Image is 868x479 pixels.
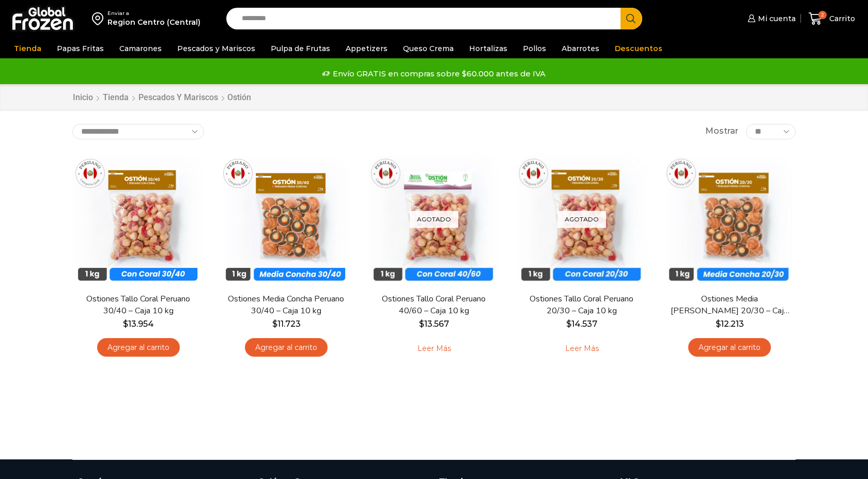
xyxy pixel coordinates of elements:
a: Abarrotes [556,39,605,58]
p: Agotado [557,211,606,228]
bdi: 14.537 [566,319,597,329]
bdi: 13.954 [123,319,154,329]
a: Camarones [114,39,167,58]
a: Pollos [518,39,551,58]
a: Ostiones Media [PERSON_NAME] 20/30 – Caja 10 kg [670,293,789,317]
span: Mostrar [705,125,738,137]
a: Ostiones Media Concha Peruano 30/40 – Caja 10 kg [227,293,346,317]
h1: Ostión [227,92,251,102]
a: Leé más sobre “Ostiones Tallo Coral Peruano 20/30 - Caja 10 kg” [549,338,615,360]
a: Descuentos [610,39,668,58]
div: Region Centro (Central) [107,17,200,27]
img: address-field-icon.svg [92,10,107,27]
a: Ostiones Tallo Coral Peruano 40/60 – Caja 10 kg [375,293,493,317]
p: Agotado [410,211,458,228]
a: Inicio [72,92,94,104]
div: Enviar a [107,10,200,17]
a: Ostiones Tallo Coral Peruano 30/40 – Caja 10 kg [79,293,198,317]
a: Hortalizas [464,39,513,58]
a: Papas Fritas [52,39,109,58]
span: Mi cuenta [755,13,796,24]
a: Tienda [102,92,129,104]
span: $ [272,319,277,329]
span: $ [716,319,721,329]
span: 2 [818,11,827,19]
bdi: 11.723 [272,319,301,329]
button: Search button [621,8,642,29]
span: $ [123,319,128,329]
span: Carrito [827,13,855,24]
a: Appetizers [340,39,393,58]
a: Agregar al carrito: “Ostiones Media Concha Peruano 20/30 - Caja 10 kg” [688,338,771,357]
a: Leé más sobre “Ostiones Tallo Coral Peruano 40/60 - Caja 10 kg” [401,338,467,360]
a: Pescados y Mariscos [138,92,219,104]
nav: Breadcrumb [72,92,251,104]
select: Pedido de la tienda [72,124,204,139]
span: $ [419,319,424,329]
a: Agregar al carrito: “Ostiones Tallo Coral Peruano 30/40 - Caja 10 kg” [97,338,180,357]
a: 2 Carrito [806,7,858,31]
a: Pescados y Mariscos [172,39,260,58]
bdi: 13.567 [419,319,449,329]
span: $ [566,319,571,329]
a: Mi cuenta [745,8,796,29]
a: Queso Crema [398,39,459,58]
a: Tienda [9,39,47,58]
a: Ostiones Tallo Coral Peruano 20/30 – Caja 10 kg [522,293,641,317]
a: Agregar al carrito: “Ostiones Media Concha Peruano 30/40 - Caja 10 kg” [245,338,328,357]
a: Pulpa de Frutas [266,39,335,58]
bdi: 12.213 [716,319,744,329]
